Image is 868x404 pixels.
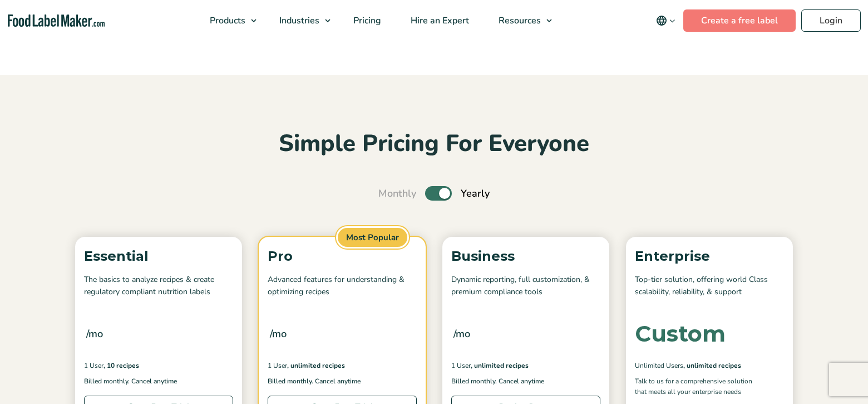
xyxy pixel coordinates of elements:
[268,274,417,299] p: Advanced features for understanding & optimizing recipes
[451,246,600,267] p: Business
[495,14,542,27] span: Resources
[425,186,452,201] label: Toggle
[453,326,470,342] span: /mo
[350,14,382,27] span: Pricing
[451,376,600,387] p: Billed monthly. Cancel anytime
[635,376,763,397] p: Talk to us for a comprehensive solution that meets all your enterprise needs
[84,246,233,267] p: Essential
[103,361,139,371] span: , 10 Recipes
[86,326,103,342] span: /mo
[270,326,287,342] span: /mo
[801,9,861,32] a: Login
[635,246,784,267] p: Enterprise
[378,186,416,201] span: Monthly
[635,274,784,299] p: Top-tier solution, offering world Class scalability, reliability, & support
[84,274,233,299] p: The basics to analyze recipes & create regulatory compliant nutrition labels
[683,361,741,371] span: , Unlimited Recipes
[336,226,409,249] span: Most Popular
[287,361,345,371] span: , Unlimited Recipes
[268,376,417,387] p: Billed monthly. Cancel anytime
[268,246,417,267] p: Pro
[451,361,471,371] span: 1 User
[407,14,470,27] span: Hire an Expert
[635,361,683,371] span: Unlimited Users
[268,361,287,371] span: 1 User
[84,361,103,371] span: 1 User
[84,376,233,387] p: Billed monthly. Cancel anytime
[70,129,798,159] h2: Simple Pricing For Everyone
[276,14,320,27] span: Industries
[683,9,796,32] a: Create a free label
[471,361,529,371] span: , Unlimited Recipes
[206,14,246,27] span: Products
[635,323,726,345] div: Custom
[451,274,600,299] p: Dynamic reporting, full customization, & premium compliance tools
[461,186,490,201] span: Yearly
